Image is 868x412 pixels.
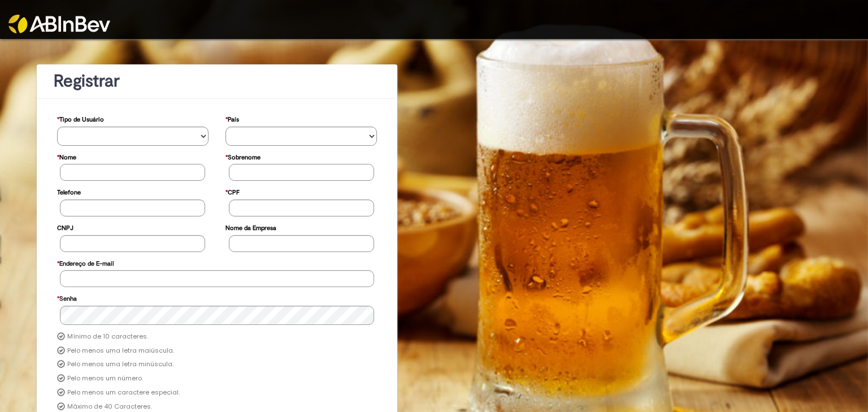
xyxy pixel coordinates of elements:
[67,332,148,341] label: Mínimo de 10 caracteres.
[67,388,180,397] label: Pelo menos um caractere especial.
[57,110,104,127] label: Tipo de Usuário
[225,183,240,200] label: CPF
[225,110,239,127] label: País
[57,289,77,306] label: Senha
[8,15,110,33] img: ABInbev-white.png
[54,72,380,90] h1: Registrar
[225,148,261,164] label: Sobrenome
[67,346,174,355] label: Pelo menos uma letra maiúscula.
[225,219,276,235] label: Nome da Empresa
[57,254,114,271] label: Endereço de E-mail
[57,183,81,200] label: Telefone
[57,219,73,235] label: CNPJ
[67,374,143,383] label: Pelo menos um número.
[67,360,173,369] label: Pelo menos uma letra minúscula.
[67,402,152,411] label: Máximo de 40 Caracteres.
[57,148,76,164] label: Nome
